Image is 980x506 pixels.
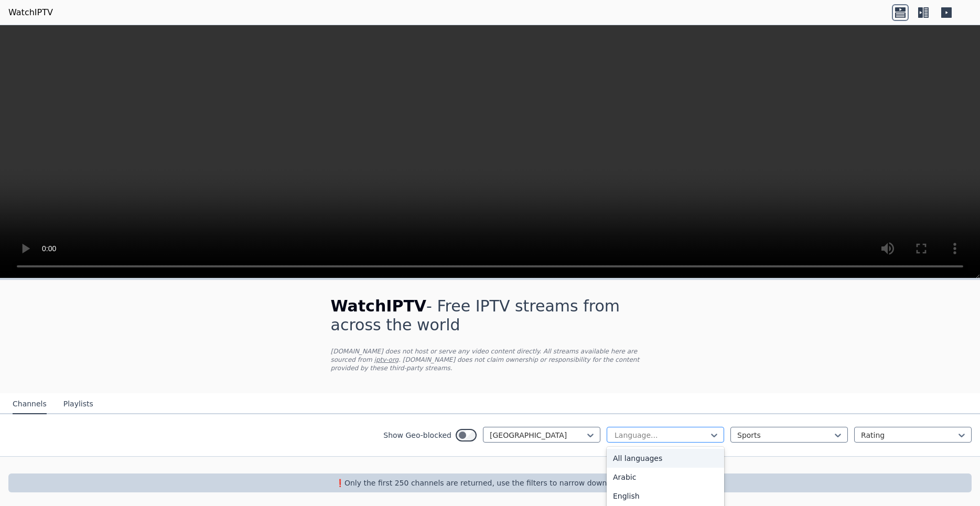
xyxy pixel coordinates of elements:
button: Playlists [63,394,93,414]
button: Channels [13,394,47,414]
span: WatchIPTV [331,297,427,315]
p: ❗️Only the first 250 channels are returned, use the filters to narrow down channels. [13,478,967,488]
a: iptv-org [374,356,399,363]
div: English [607,487,724,505]
div: All languages [607,449,724,468]
label: Show Geo-blocked [383,430,451,440]
p: [DOMAIN_NAME] does not host or serve any video content directly. All streams available here are s... [331,347,650,372]
a: WatchIPTV [8,6,53,19]
h1: - Free IPTV streams from across the world [331,297,650,335]
div: Arabic [607,468,724,487]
